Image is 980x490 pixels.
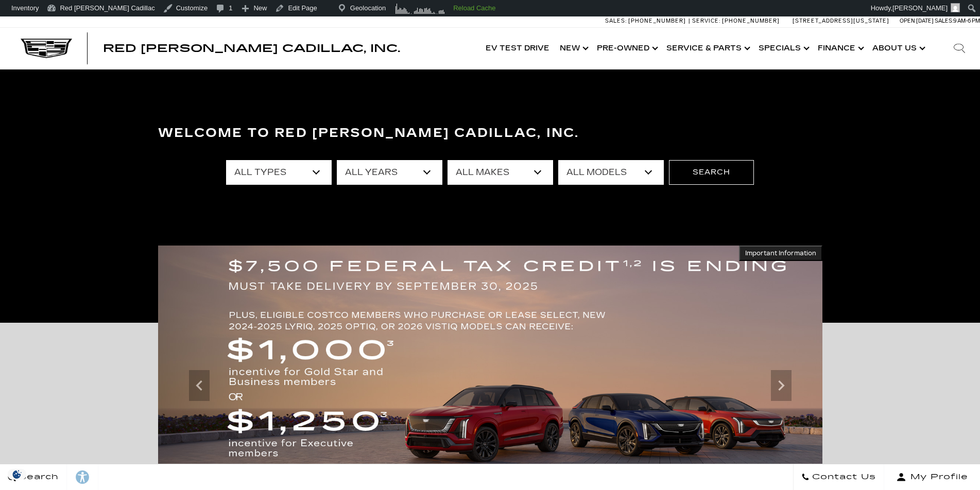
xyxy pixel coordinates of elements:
[16,470,59,484] span: Search
[753,28,813,69] a: Specials
[793,17,889,24] a: [STREET_ADDRESS][US_STATE]
[892,4,948,12] span: [PERSON_NAME]
[226,160,332,185] select: Filter by type
[884,464,980,490] button: Open user profile menu
[669,160,754,185] button: Search
[453,4,495,12] strong: Reload Cache
[813,28,867,69] a: Finance
[689,18,782,24] a: Service: [PHONE_NUMBER]
[103,43,400,54] a: Red [PERSON_NAME] Cadillac, Inc.
[906,470,968,484] span: My Profile
[605,17,627,24] span: Sales:
[810,470,876,484] span: Contact Us
[605,18,689,24] a: Sales: [PHONE_NUMBER]
[448,160,553,185] select: Filter by make
[935,17,953,24] span: Sales:
[158,123,822,144] h3: Welcome to Red [PERSON_NAME] Cadillac, Inc.
[739,246,822,261] button: Important Information
[337,160,442,185] select: Filter by year
[745,249,816,257] span: Important Information
[867,28,929,69] a: About Us
[793,464,884,490] a: Contact Us
[5,469,29,480] img: Opt-Out Icon
[722,17,780,24] span: [PHONE_NUMBER]
[394,4,445,14] img: Visitors over 48 hours. Click for more Clicky Site Stats.
[628,17,686,24] span: [PHONE_NUMBER]
[661,28,753,69] a: Service & Parts
[189,370,210,401] div: Previous
[953,17,980,24] span: 9 AM-6 PM
[558,160,664,185] select: Filter by model
[592,28,661,69] a: Pre-Owned
[103,42,400,55] span: Red [PERSON_NAME] Cadillac, Inc.
[5,469,29,480] section: Click to Open Cookie Consent Modal
[480,28,555,69] a: EV Test Drive
[900,17,934,24] span: Open [DATE]
[692,17,720,24] span: Service:
[21,39,72,58] img: Cadillac Dark Logo with Cadillac White Text
[771,370,792,401] div: Next
[555,28,592,69] a: New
